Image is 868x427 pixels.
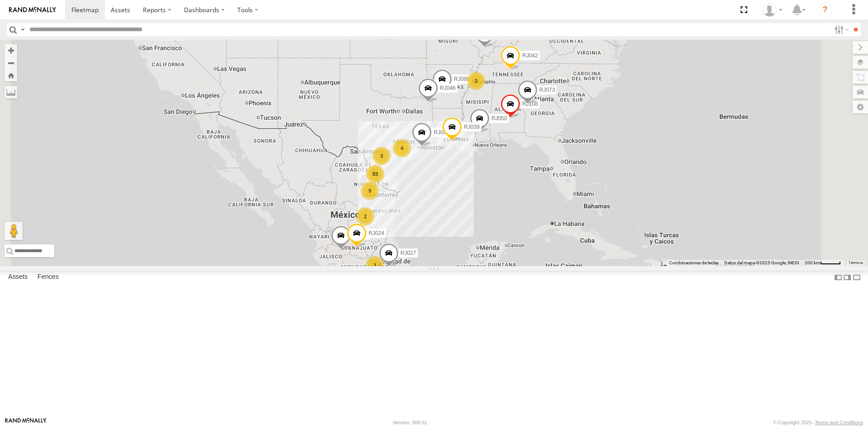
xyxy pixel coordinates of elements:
div: Josue Jimenez [759,3,786,17]
span: RJ073 [539,87,555,93]
a: Visit our Website [5,418,47,427]
span: RJ050 [491,115,507,122]
label: Dock Summary Table to the Left [834,271,843,284]
label: Dock Summary Table to the Right [843,271,852,284]
div: 3 [366,256,384,274]
div: 3 [373,147,391,165]
div: Version: 308.01 [393,420,427,425]
button: Escala del mapa: 200 km por 42 píxeles [802,260,844,266]
span: RJ042 [522,52,538,59]
label: Map Settings [853,101,868,113]
label: Measure [5,86,17,99]
div: 2 [467,72,485,90]
label: Hide Summary Table [852,271,861,284]
label: Assets [4,271,32,284]
div: 4 [393,139,411,157]
div: 9 [361,182,379,200]
span: 200 km [805,260,820,265]
span: RJ027 [401,250,416,256]
button: Arrastra al hombrecito al mapa para abrir Street View [5,222,23,240]
span: RJ066 [434,129,449,136]
label: Fences [33,271,63,284]
span: RJ024 [368,230,384,236]
label: Search Filter Options [831,23,850,36]
div: 83 [366,165,384,183]
span: Datos del mapa ©2025 Google, INEGI [724,260,799,265]
button: Combinaciones de teclas [669,260,719,266]
i: ? [818,3,832,17]
a: Terms and Conditions [815,420,863,425]
button: Zoom out [5,56,17,69]
span: RJ046 [440,84,456,91]
img: rand-logo.svg [9,7,56,13]
span: RJ080 [454,76,470,82]
label: Search Query [19,23,26,36]
div: 2 [356,207,374,225]
a: Términos (se abre en una nueva pestaña) [849,261,863,265]
span: RJ039 [464,124,480,130]
button: Zoom Home [5,69,17,81]
button: Zoom in [5,44,17,56]
div: © Copyright 2025 - [773,420,863,425]
span: RJ108 [522,101,538,107]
